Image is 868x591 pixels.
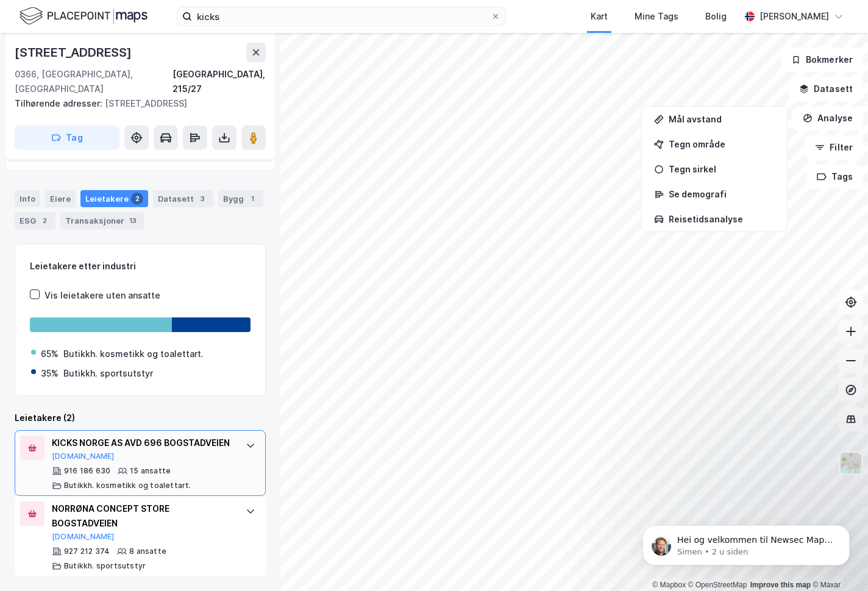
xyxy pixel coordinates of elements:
div: Reisetidsanalyse [669,214,775,224]
div: 65% [41,347,59,361]
div: 2 [131,193,143,205]
div: Datasett [153,190,213,207]
div: 2 [38,214,51,227]
div: Tegn område [669,139,775,149]
div: NORRØNA CONCEPT STORE BOGSTADVEIEN [52,501,233,531]
div: Leietakere (2) [15,411,266,425]
div: Leietakere [80,190,148,207]
span: Hei og velkommen til Newsec Maps, [DEMOGRAPHIC_DATA][PERSON_NAME] det er du lurer på så er det ba... [53,35,208,94]
div: Mine Tags [635,9,678,24]
button: Bokmerker [781,48,863,72]
div: Bygg [218,190,263,207]
div: 927 212 374 [64,547,110,556]
a: Improve this map [750,581,811,589]
p: Message from Simen, sent 2 u siden [53,47,210,58]
button: [DOMAIN_NAME] [52,451,115,461]
div: 1 [246,193,258,205]
button: Tag [15,126,119,150]
div: Leietakere etter industri [30,259,251,274]
div: KICKS NORGE AS AVD 696 BOGSTADVEIEN [52,436,233,450]
img: logo.f888ab2527a4732fd821a326f86c7f29.svg [20,5,148,27]
div: Bolig [705,9,727,24]
a: OpenStreetMap [688,581,747,589]
div: Tegn sirkel [669,164,775,174]
button: Datasett [789,77,863,101]
div: Info [15,190,40,207]
div: 35% [41,366,59,381]
div: Eiere [45,190,76,207]
div: Mål avstand [669,114,775,124]
button: Tags [806,165,863,189]
div: ESG [15,212,55,229]
div: 0366, [GEOGRAPHIC_DATA], [GEOGRAPHIC_DATA] [15,67,173,96]
div: 8 ansatte [129,547,166,556]
div: Se demografi [669,189,775,199]
div: Vis leietakere uten ansatte [44,288,160,303]
div: 3 [196,193,208,205]
iframe: Intercom notifications melding [624,500,868,585]
div: Butikkh. sportsutstyr [64,561,146,571]
div: 15 ansatte [130,466,171,476]
div: [STREET_ADDRESS] [15,43,134,62]
div: [STREET_ADDRESS] [15,96,256,111]
button: Analyse [792,106,863,130]
button: Filter [805,135,863,160]
div: 13 [127,214,139,227]
span: Tilhørende adresser: [15,98,105,108]
div: [PERSON_NAME] [759,9,829,24]
div: Transaksjoner [60,212,144,229]
button: [DOMAIN_NAME] [52,532,115,542]
a: Mapbox [652,581,686,589]
input: Søk på adresse, matrikkel, gårdeiere, leietakere eller personer [192,7,491,26]
div: Kart [591,9,608,24]
div: 916 186 630 [64,466,110,476]
div: [GEOGRAPHIC_DATA], 215/27 [173,67,266,96]
div: Butikkh. kosmetikk og toalettart. [63,347,204,361]
div: Butikkh. sportsutstyr [63,366,153,381]
img: Z [839,451,863,475]
div: Butikkh. kosmetikk og toalettart. [64,481,191,490]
